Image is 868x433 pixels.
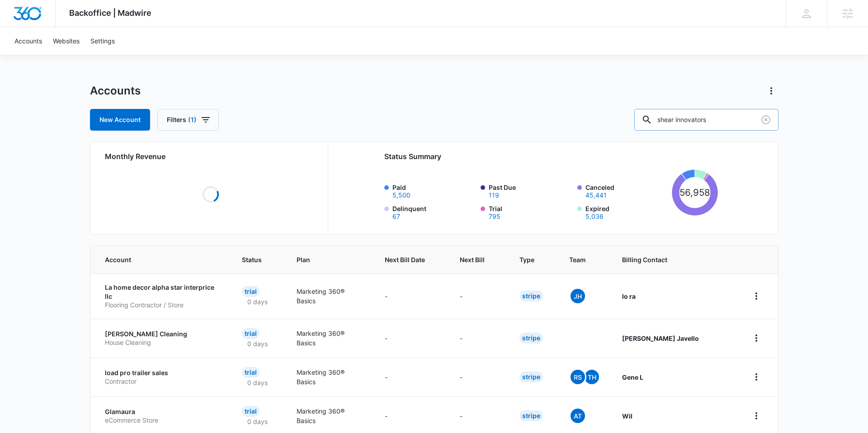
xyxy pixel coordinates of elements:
[100,53,152,59] div: Keywords by Traffic
[634,109,778,131] input: Search
[105,283,221,310] a: La home decor alpha star interprice llcFlooring Contractor / Store
[242,367,259,378] div: Trial
[90,84,141,98] h1: Accounts
[105,416,221,425] p: eCommerce Store
[622,373,643,381] strong: Gene L
[489,204,572,220] label: Trial
[24,24,99,31] div: Domain: [DOMAIN_NAME]
[489,183,572,198] label: Past Due
[519,291,543,301] div: Stripe
[90,109,150,131] a: New Account
[622,255,727,264] span: Billing Contact
[14,24,22,31] img: website_grey.svg
[374,273,449,319] td: -
[571,289,585,303] span: JH
[392,183,476,198] label: Paid
[374,358,449,396] td: -
[105,338,221,347] p: House Cleaning
[585,204,669,220] label: Expired
[242,297,273,306] p: 0 days
[105,255,208,264] span: Account
[585,192,607,198] button: Canceled
[90,52,97,60] img: tab_keywords_by_traffic_grey.svg
[105,329,221,339] p: [PERSON_NAME] Cleaning
[9,27,47,55] a: Accounts
[622,334,699,342] strong: [PERSON_NAME] Javello
[585,183,669,198] label: Canceled
[519,410,543,421] div: Stripe
[749,409,764,423] button: home
[585,213,604,220] button: Expired
[460,255,485,264] span: Next Bill
[297,329,363,348] p: Marketing 360® Basics
[519,372,543,382] div: Stripe
[374,319,449,358] td: -
[242,328,259,339] div: Trial
[297,255,363,264] span: Plan
[392,204,476,220] label: Delinquent
[622,292,636,300] strong: lo ra
[157,109,219,131] button: Filters(1)
[242,339,273,348] p: 0 days
[449,273,509,319] td: -
[105,407,221,425] a: GlamauraeCommerce Store
[679,187,710,198] tspan: 56,958
[105,301,221,310] p: Flooring Contractor / Store
[85,27,120,55] a: Settings
[449,358,509,396] td: -
[571,370,585,384] span: RS
[242,255,262,264] span: Status
[14,14,22,22] img: logo_orange.svg
[749,289,764,303] button: home
[242,417,273,426] p: 0 days
[489,192,499,198] button: Past Due
[242,286,259,297] div: Trial
[392,213,400,220] button: Delinquent
[749,370,764,384] button: home
[105,368,221,386] a: load pro trailer salesContractor
[392,192,410,198] button: Paid
[105,283,221,301] p: La home decor alpha star interprice llc
[585,370,599,384] span: TH
[105,407,221,416] p: Glamaura
[764,84,778,98] button: Actions
[34,53,81,59] div: Domain Overview
[297,287,363,306] p: Marketing 360® Basics
[384,151,718,162] h2: Status Summary
[489,213,500,220] button: Trial
[749,331,764,345] button: home
[297,367,363,386] p: Marketing 360® Basics
[297,406,363,425] p: Marketing 360® Basics
[385,255,425,264] span: Next Bill Date
[47,27,85,55] a: Websites
[188,117,197,123] span: (1)
[449,319,509,358] td: -
[519,333,543,344] div: Stripe
[105,329,221,347] a: [PERSON_NAME] CleaningHouse Cleaning
[69,8,151,18] span: Backoffice | Madwire
[242,406,259,417] div: Trial
[569,255,587,264] span: Team
[105,151,317,162] h2: Monthly Revenue
[105,368,221,377] p: load pro trailer sales
[622,412,632,420] strong: Wil
[571,409,585,423] span: At
[519,255,534,264] span: Type
[242,378,273,387] p: 0 days
[105,377,221,386] p: Contractor
[25,14,44,22] div: v 4.0.25
[24,52,32,60] img: tab_domain_overview_orange.svg
[759,113,773,127] button: Clear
